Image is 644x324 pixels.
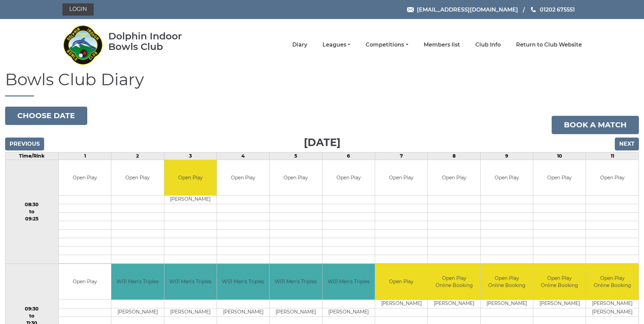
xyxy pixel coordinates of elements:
td: Open Play [59,160,111,196]
td: Open Play Online Booking [481,264,533,300]
td: 4 [217,152,269,160]
span: [EMAIL_ADDRESS][DOMAIN_NAME] [417,6,518,13]
td: Open Play [533,160,586,196]
img: Phone us [531,7,536,12]
a: Diary [292,41,307,49]
a: Book a match [552,116,639,134]
td: 2 [111,152,164,160]
td: Open Play [164,160,217,196]
td: 9 [480,152,533,160]
td: Open Play [375,160,427,196]
td: W01 Men's Triples [111,264,164,300]
td: 6 [322,152,375,160]
td: Time/Rink [5,152,59,160]
a: Leagues [323,41,350,49]
td: 10 [533,152,586,160]
td: [PERSON_NAME] [481,300,533,308]
a: Club Info [475,41,501,49]
td: Open Play [111,160,164,196]
td: 11 [586,152,639,160]
td: Open Play [481,160,533,196]
td: 7 [375,152,428,160]
td: Open Play [428,160,480,196]
h1: Bowls Club Diary [5,71,639,96]
td: [PERSON_NAME] [164,196,217,204]
td: Open Play Online Booking [428,264,480,300]
td: Open Play [59,264,111,300]
div: Dolphin Indoor Bowls Club [108,31,204,52]
td: [PERSON_NAME] [270,308,322,317]
input: Next [615,138,639,150]
td: Open Play [270,160,322,196]
td: [PERSON_NAME] [586,308,639,317]
td: [PERSON_NAME] [428,300,480,308]
img: Dolphin Indoor Bowls Club [62,21,103,69]
td: W01 Men's Triples [217,264,269,300]
td: Open Play Online Booking [586,264,639,300]
td: [PERSON_NAME] [111,308,164,317]
td: W01 Men's Triples [323,264,375,300]
span: 01202 675551 [540,6,575,13]
td: 3 [164,152,217,160]
td: 8 [428,152,480,160]
td: W01 Men's Triples [270,264,322,300]
td: 1 [58,152,111,160]
td: Open Play Online Booking [533,264,586,300]
input: Previous [5,138,44,150]
td: [PERSON_NAME] [375,300,427,308]
td: [PERSON_NAME] [217,308,269,317]
img: Email [407,7,414,12]
td: Open Play [323,160,375,196]
td: Open Play [375,264,427,300]
td: [PERSON_NAME] [164,308,217,317]
td: 08:30 to 09:25 [5,160,59,264]
td: [PERSON_NAME] [533,300,586,308]
a: Return to Club Website [516,41,582,49]
td: Open Play [586,160,639,196]
a: Members list [424,41,460,49]
td: W01 Men's Triples [164,264,217,300]
a: Email [EMAIL_ADDRESS][DOMAIN_NAME] [407,5,518,14]
a: Login [62,3,94,16]
td: [PERSON_NAME] [323,308,375,317]
a: Phone us 01202 675551 [530,5,575,14]
td: 5 [270,152,322,160]
button: Choose date [5,107,87,125]
a: Competitions [366,41,408,49]
td: [PERSON_NAME] [586,300,639,308]
td: Open Play [217,160,269,196]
